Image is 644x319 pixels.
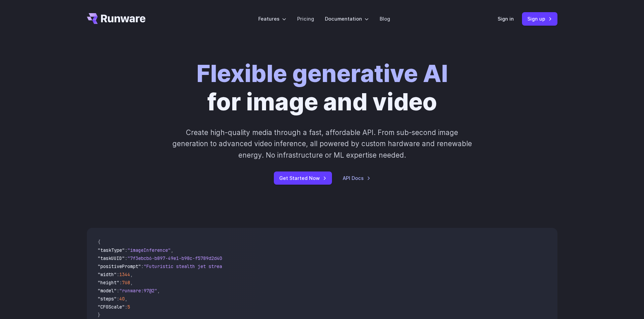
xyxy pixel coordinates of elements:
span: , [130,280,133,286]
span: "7f3ebcb6-b897-49e1-b98c-f5789d2d40d7" [127,255,230,261]
a: Pricing [297,15,314,23]
span: , [130,271,133,277]
a: Sign in [498,15,514,23]
span: } [98,312,100,318]
span: "taskUUID" [98,255,125,261]
span: "taskType" [98,247,125,253]
a: Get Started Now [274,171,332,185]
strong: Flexible generative AI [196,59,448,88]
a: API Docs [343,174,371,182]
span: : [125,304,127,310]
span: "positivePrompt" [98,263,141,269]
span: , [125,296,127,302]
a: Blog [380,15,390,23]
span: : [117,271,119,277]
span: { [98,239,100,245]
span: : [119,280,122,286]
span: , [171,247,173,253]
p: Create high-quality media through a fast, affordable API. From sub-second image generation to adv... [171,127,473,161]
span: "runware:97@2" [119,288,157,294]
span: "Futuristic stealth jet streaking through a neon-lit cityscape with glowing purple exhaust" [144,263,390,269]
span: "steps" [98,296,117,302]
span: : [141,263,144,269]
span: : [117,296,119,302]
span: 1344 [119,271,130,277]
a: Sign up [522,12,557,25]
span: : [117,288,119,294]
label: Documentation [325,15,369,23]
h1: for image and video [196,59,448,116]
a: Go to / [87,13,146,24]
span: , [157,288,160,294]
span: : [125,247,127,253]
span: "width" [98,271,117,277]
span: 768 [122,280,130,286]
span: "model" [98,288,117,294]
span: : [125,255,127,261]
span: 5 [127,304,130,310]
span: "CFGScale" [98,304,125,310]
label: Features [258,15,286,23]
span: "imageInference" [127,247,171,253]
span: 40 [119,296,125,302]
span: "height" [98,280,119,286]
